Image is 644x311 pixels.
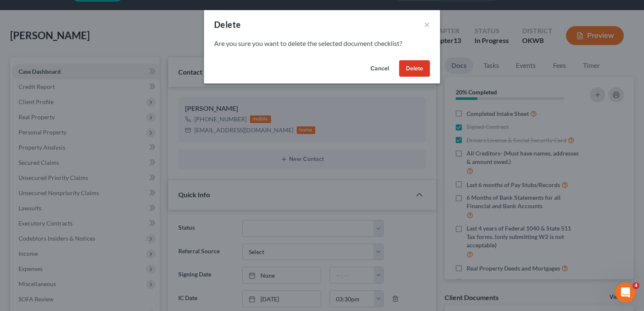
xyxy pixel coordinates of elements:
[364,60,396,77] button: Cancel
[615,282,636,303] iframe: Intercom live chat
[633,282,639,289] span: 4
[424,19,430,29] button: ×
[399,60,430,77] button: Delete
[214,19,241,30] div: Delete
[214,39,430,48] p: Are you sure you want to delete the selected document checklist?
